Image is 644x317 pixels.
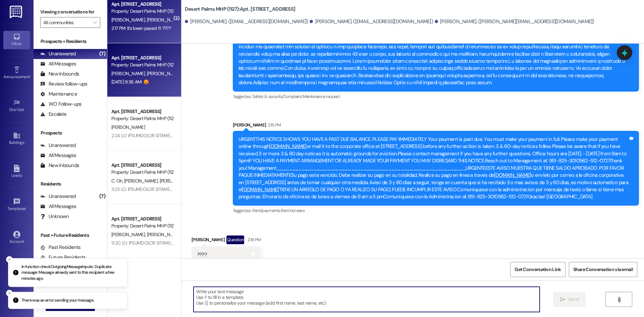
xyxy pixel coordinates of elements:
i:  [616,297,622,302]
div: Property: Desert Palms MHP (1127) [111,8,173,15]
div: Apt. [STREET_ADDRESS] [111,54,173,61]
a: [DOMAIN_NAME] [242,186,279,193]
span: • [26,205,27,210]
div: Property: Desert Palms MHP (1127) [111,169,173,176]
div: [PERSON_NAME]. ([PERSON_NAME][EMAIL_ADDRESS][DOMAIN_NAME]) [435,18,594,25]
span: Maintenance request [303,94,340,99]
button: Close toast [6,256,13,263]
span: [PERSON_NAME] [111,70,147,76]
div: Residents [34,180,107,188]
div: Review follow-ups [40,81,87,88]
a: Inbox [3,31,30,49]
span: Share Conversation via email [573,266,633,273]
label: Viewing conversations for [40,7,100,17]
span: [PERSON_NAME] [160,178,193,184]
div: Unanswered [40,50,76,57]
p: There was an error sending your message. [21,298,94,304]
a: [DOMAIN_NAME] [494,172,531,178]
div: [PERSON_NAME]. ([EMAIL_ADDRESS][DOMAIN_NAME]) [310,18,433,25]
div: Prospects + Residents [34,38,107,45]
span: C. Oh [111,178,124,184]
input: All communities [43,17,90,28]
div: All Messages [40,203,76,210]
div: Past + Future Residents [34,232,107,239]
a: Leads [3,163,30,181]
button: Close toast [6,290,13,297]
div: Unanswered [40,142,76,149]
a: Support [3,262,30,280]
p: In function checkOutgoingMessageInputs: Duplicate message: Message already sent to this recipient... [21,264,122,281]
i:  [560,297,565,302]
div: 2:16 PM [246,236,261,243]
span: • [30,73,31,78]
div: Unknown [40,213,69,220]
button: Share Conversation via email [569,262,637,277]
div: Apt. [STREET_ADDRESS] [111,215,173,222]
span: [PERSON_NAME] [111,231,147,237]
div: 2:15 PM [266,121,281,128]
a: Buildings [3,130,30,148]
div: (7) [98,49,107,59]
span: Rent increase [281,208,305,213]
div: Apt. [STREET_ADDRESS] [111,162,173,169]
div: New Inbounds [40,162,79,169]
a: Site Visit • [3,97,30,115]
span: [PERSON_NAME] [111,124,145,130]
div: New Inbounds [40,70,79,77]
div: Property: Desert Palms MHP (1127) [111,115,173,122]
i:  [93,20,97,25]
a: [DOMAIN_NAME] [269,143,306,150]
span: Safety & security , [252,94,283,99]
span: [PERSON_NAME] [147,231,180,237]
div: Apt. [STREET_ADDRESS] [111,269,173,276]
div: All Messages [40,152,76,159]
div: Property: Desert Palms MHP (1127) [111,61,173,68]
div: [PERSON_NAME]. ([EMAIL_ADDRESS][DOMAIN_NAME]) [185,18,308,25]
div: Past Residents [40,244,81,251]
div: ???? [197,251,207,258]
div: Maintenance [40,91,77,98]
div: 2:17 PM: It's been payed !!! ???? [111,25,171,31]
button: Send [553,292,586,307]
div: WO Follow-ups [40,101,82,108]
div: Property: Desert Palms MHP (1127) [111,222,173,229]
div: Apt. [STREET_ADDRESS] [111,1,173,8]
div: Tagged as: [233,92,639,101]
div: URGENTTHIS NOTICE SHOWS YOU HAVE A PAST DUE BALANCE. PLEASE PAY IMMEDIATELY Your payment is past ... [238,136,628,201]
a: Templates • [3,196,30,214]
span: • [24,106,25,111]
div: [PERSON_NAME] [233,121,639,131]
div: Apt. [STREET_ADDRESS] [111,108,173,115]
span: [PERSON_NAME] [147,17,182,23]
span: Complaint , [283,94,303,99]
span: [PERSON_NAME] [124,178,160,184]
b: Desert Palms MHP (1127): Apt. [STREET_ADDRESS] [185,6,295,13]
span: Get Conversation Link [515,266,561,273]
span: Send [568,296,579,303]
div: All Messages [40,60,76,67]
button: Get Conversation Link [510,262,565,277]
div: Prospects [34,129,107,137]
span: Rent/payments , [252,208,281,213]
div: (7) [98,191,107,202]
span: [PERSON_NAME] [111,17,147,23]
div: [DATE] 9:36 AM: 😡 [111,79,149,85]
img: ResiDesk Logo [10,6,23,18]
div: Unanswered [40,193,76,200]
div: Question [226,235,244,244]
span: [PERSON_NAME] [147,70,180,76]
a: Account [3,229,30,247]
div: Tagged as: [233,206,639,215]
div: [PERSON_NAME] [192,235,261,246]
div: Escalate [40,111,66,118]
